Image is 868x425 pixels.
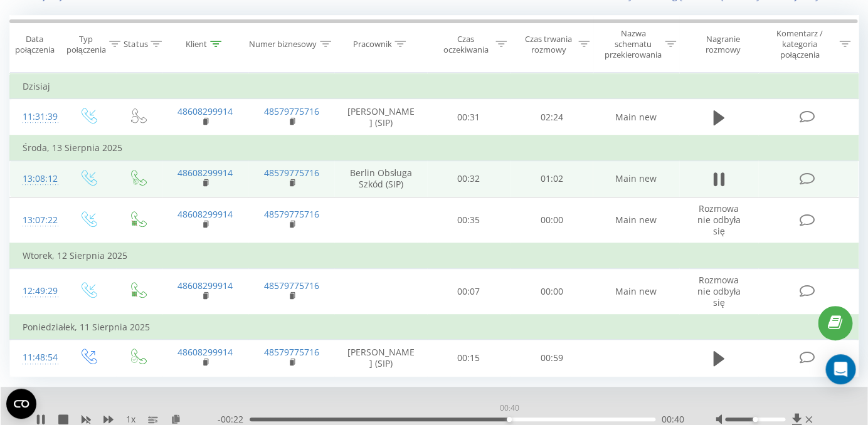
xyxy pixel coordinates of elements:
a: 48608299914 [177,105,233,117]
td: Dzisiaj [10,74,859,99]
div: Typ połączenia [66,34,106,55]
div: 13:08:12 [23,167,50,191]
div: Data połączenia [10,34,60,55]
td: Main new [593,160,679,197]
td: Poniedziałek, 11 Sierpnia 2025 [10,315,859,340]
button: Open CMP widget [6,389,36,419]
td: Main new [593,99,679,136]
td: 00:00 [510,197,593,243]
td: 00:00 [510,268,593,315]
div: Status [124,39,147,50]
div: 11:48:54 [23,345,50,370]
td: 00:32 [427,160,510,197]
span: Rozmowa nie odbyła się [697,202,741,237]
div: Accessibility label [507,417,512,422]
div: Accessibility label [753,417,758,422]
td: 00:35 [427,197,510,243]
td: Środa, 13 Sierpnia 2025 [10,135,859,160]
a: 48579775716 [264,105,319,117]
div: 00:40 [497,399,521,417]
div: Open Intercom Messenger [825,354,855,384]
a: 48579775716 [264,280,319,291]
td: 00:59 [510,340,593,376]
td: Berlin Obsługa Szkód (SIP) [334,160,427,197]
td: 01:02 [510,160,593,197]
td: [PERSON_NAME] (SIP) [334,340,427,376]
div: Numer biznesowy [249,39,317,50]
td: Main new [593,197,679,243]
td: 00:07 [427,268,510,315]
div: 11:31:39 [23,105,50,129]
span: Rozmowa nie odbyła się [697,274,741,308]
td: 00:15 [427,340,510,376]
td: Wtorek, 12 Sierpnia 2025 [10,243,859,268]
a: 48608299914 [177,208,233,220]
div: Komentarz / kategoria połączenia [763,28,836,60]
td: [PERSON_NAME] (SIP) [334,99,427,136]
td: Main new [593,268,679,315]
td: 00:31 [427,99,510,136]
div: Pracownik [352,39,391,50]
div: Czas oczekiwania [438,34,492,55]
a: 48608299914 [177,346,233,358]
a: 48608299914 [177,280,233,291]
div: Nazwa schematu przekierowania [604,28,661,60]
div: 12:49:29 [23,279,50,303]
a: 48579775716 [264,346,319,358]
div: Czas trwania rozmowy [521,34,575,55]
a: 48608299914 [177,167,233,179]
a: 48579775716 [264,167,319,179]
div: Klient [186,39,207,50]
div: 13:07:22 [23,208,50,233]
div: Nagranie rozmowy [691,34,756,55]
a: 48579775716 [264,208,319,220]
td: 02:24 [510,99,593,136]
